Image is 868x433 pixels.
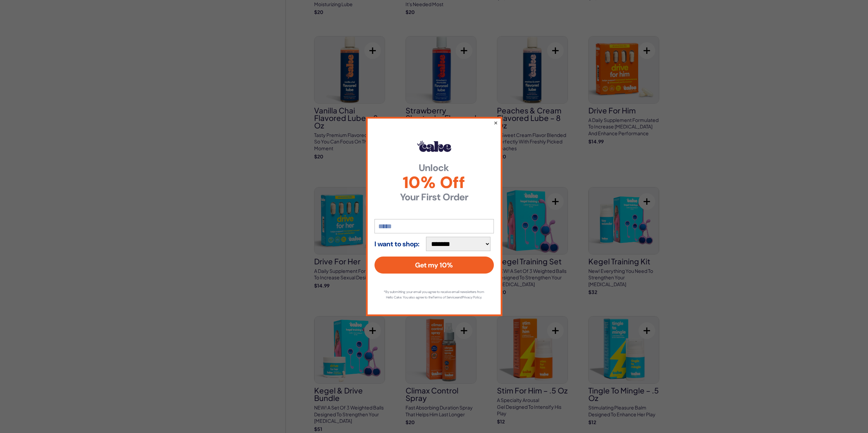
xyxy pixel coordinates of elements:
[462,295,481,299] a: Privacy Policy
[381,289,487,300] p: *By submitting your email you agree to receive email newsletters from Hello Cake. You also agree ...
[374,163,494,173] strong: Unlock
[433,295,457,299] a: Terms of Service
[493,119,498,127] button: ×
[374,240,420,248] strong: I want to shop:
[374,257,494,274] button: Get my 10%
[374,192,494,202] strong: Your First Order
[417,141,451,152] img: Hello Cake
[374,174,494,191] span: 10% Off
